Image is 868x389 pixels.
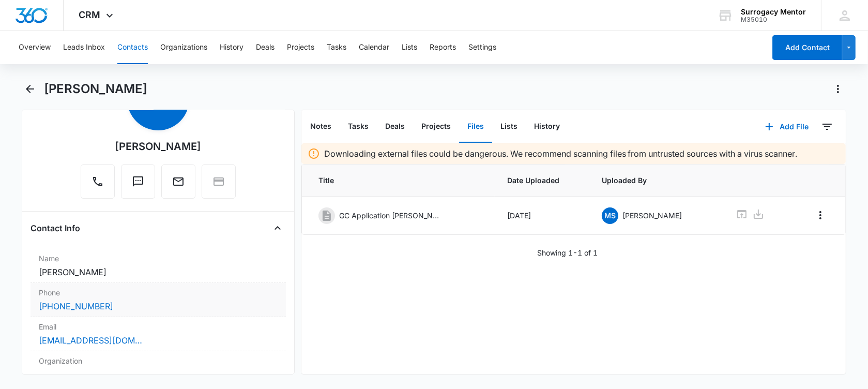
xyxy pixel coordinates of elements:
span: Date Uploaded [507,175,577,186]
span: Uploaded By [602,175,711,186]
button: Calendar [359,31,389,64]
button: Text [121,164,155,199]
button: Deals [256,31,275,64]
p: GC Application [PERSON_NAME].pdf [339,210,443,221]
button: Actions [830,81,846,97]
td: [DATE] [495,197,589,235]
p: Showing 1-1 of 1 [537,247,598,258]
button: Leads Inbox [63,31,105,64]
button: Lists [402,31,417,64]
label: Name [39,253,278,264]
button: Overview [19,31,51,64]
p: Downloading external files could be dangerous. We recommend scanning files from untrusted sources... [324,147,798,160]
label: Phone [39,287,278,298]
dd: [PERSON_NAME] [39,266,278,278]
button: Projects [287,31,314,64]
button: Deals [377,111,413,143]
div: Email[EMAIL_ADDRESS][DOMAIN_NAME] [31,317,286,351]
button: Settings [468,31,496,64]
button: Organizations [160,31,207,64]
button: Back [22,81,38,97]
button: Tasks [340,111,377,143]
a: [PHONE_NUMBER] [39,300,113,312]
button: Overflow Menu [812,207,829,223]
a: [EMAIL_ADDRESS][DOMAIN_NAME] [39,334,142,347]
h4: Contact Info [31,222,80,234]
h1: [PERSON_NAME] [44,81,147,97]
button: Contacts [117,31,148,64]
div: account id [741,16,806,23]
div: Organization--- [31,351,286,385]
button: History [526,111,568,143]
button: Close [269,220,286,236]
button: History [220,31,243,64]
button: Projects [413,111,459,143]
button: Call [81,164,115,199]
a: Call [81,181,115,189]
button: Lists [492,111,526,143]
span: Title [318,175,482,186]
a: Email [161,181,195,189]
button: Email [161,164,195,199]
div: Name[PERSON_NAME] [31,249,286,283]
span: MS [602,207,618,224]
div: Phone[PHONE_NUMBER] [31,283,286,317]
p: [PERSON_NAME] [622,210,682,221]
button: Notes [302,111,340,143]
button: Add Contact [772,35,842,60]
label: Email [39,321,278,332]
div: [PERSON_NAME] [115,139,201,154]
button: Files [459,111,492,143]
button: Tasks [327,31,346,64]
button: Reports [430,31,456,64]
span: CRM [79,9,101,20]
button: Add File [755,114,819,139]
a: Text [121,181,155,189]
label: Organization [39,355,278,366]
button: Filters [819,118,835,135]
dd: --- [39,368,278,381]
div: account name [741,8,806,16]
